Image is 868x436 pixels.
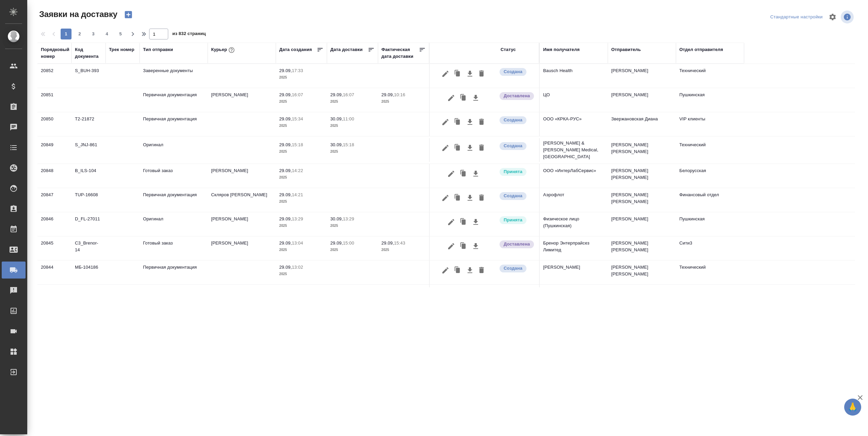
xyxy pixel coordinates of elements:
[504,265,522,272] p: Создана
[499,67,536,77] div: Новая заявка, еще не передана в работу
[343,142,354,147] p: 15:18
[445,240,457,253] button: Редактировать
[476,67,487,80] button: Удалить
[140,64,208,88] td: Заверенные документы
[476,191,487,204] button: Удалить
[540,261,608,284] td: [PERSON_NAME]
[676,188,744,212] td: Финансовый отдел
[844,399,861,416] button: 🙏
[381,247,426,253] p: 2025
[37,285,72,308] td: 20843
[608,112,676,136] td: Звержановская Диана
[330,46,363,53] div: Дата доставки
[504,117,522,123] p: Создана
[115,29,126,39] button: 5
[72,138,106,162] td: S_JNJ-861
[608,64,676,88] td: [PERSON_NAME]
[37,138,72,162] td: 20849
[679,46,723,53] div: Отдел отправителя
[172,30,206,39] span: из 832 страниц
[540,285,608,308] td: ООО «Бортон»
[504,241,530,248] p: Доставлена
[470,167,482,180] button: Скачать
[381,92,394,97] p: 29.09,
[464,264,476,277] button: Скачать
[72,112,106,136] td: Т2-21872
[330,216,343,221] p: 30.09,
[499,191,536,201] div: Новая заявка, еще не передана в работу
[279,222,323,229] p: 2025
[608,212,676,236] td: [PERSON_NAME]
[279,265,292,270] p: 29.09,
[279,174,323,181] p: 2025
[440,264,451,277] button: Редактировать
[279,198,323,205] p: 2025
[279,142,292,147] p: 29.09,
[41,46,69,60] div: Порядковый номер
[279,271,323,278] p: 2025
[464,141,476,154] button: Скачать
[37,164,72,188] td: 20848
[37,236,72,260] td: 20845
[343,240,354,246] p: 15:00
[72,64,106,88] td: S_BUH-393
[72,236,106,260] td: C3_Brenor-14
[74,31,85,37] span: 2
[343,92,354,97] p: 16:07
[330,92,343,97] p: 29.09,
[457,167,470,180] button: Клонировать
[464,191,476,204] button: Скачать
[440,191,451,204] button: Редактировать
[476,264,487,277] button: Удалить
[608,88,676,112] td: [PERSON_NAME]
[37,212,72,236] td: 20846
[140,88,208,112] td: Первичная документация
[101,29,112,39] button: 4
[381,240,394,246] p: 29.09,
[140,212,208,236] td: Оригинал
[676,164,744,188] td: Белорусская
[292,68,303,73] p: 17:33
[457,91,470,104] button: Клонировать
[451,141,464,154] button: Клонировать
[394,240,405,246] p: 15:43
[115,31,126,37] span: 5
[608,138,676,162] td: [PERSON_NAME] [PERSON_NAME]
[470,91,482,104] button: Скачать
[72,188,106,212] td: TUP-16608
[769,12,824,22] div: split button
[140,112,208,136] td: Первичная документация
[440,141,451,154] button: Редактировать
[540,88,608,112] td: ЦО
[75,46,102,60] div: Код документа
[279,116,292,121] p: 29.09,
[841,11,855,23] span: Посмотреть информацию
[279,122,323,129] p: 2025
[540,164,608,188] td: ООО «ИнтерЛабСервис»
[504,68,522,75] p: Создана
[381,98,426,105] p: 2025
[470,240,482,253] button: Скачать
[504,168,522,175] p: Принята
[440,116,451,129] button: Редактировать
[381,46,419,60] div: Фактическая дата доставки
[208,285,276,308] td: [PERSON_NAME]
[499,240,536,249] div: Документы доставлены, фактическая дата доставки проставиться автоматически
[464,116,476,129] button: Скачать
[676,88,744,112] td: Пушкинская
[499,91,536,101] div: Документы доставлены, фактическая дата доставки проставиться автоматически
[470,216,482,229] button: Скачать
[676,285,744,308] td: Сити3
[330,116,343,121] p: 30.09,
[608,261,676,284] td: [PERSON_NAME] [PERSON_NAME]
[140,261,208,284] td: Первичная документация
[330,142,343,147] p: 30.09,
[37,261,72,284] td: 20844
[499,264,536,273] div: Новая заявка, еще не передана в работу
[540,64,608,88] td: Bausch Health
[394,92,405,97] p: 10:16
[504,217,522,223] p: Принята
[227,46,236,54] button: При выборе курьера статус заявки автоматически поменяется на «Принята»
[540,188,608,212] td: Аэрофлот
[208,188,276,212] td: Скляров [PERSON_NAME]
